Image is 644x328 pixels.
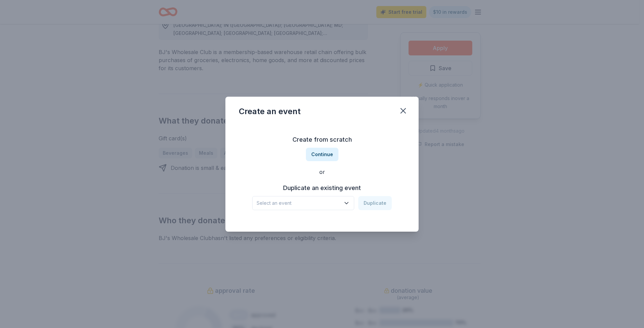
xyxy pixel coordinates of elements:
span: Select an event [257,199,340,207]
button: Continue [306,148,338,161]
h3: Create from scratch [239,134,405,145]
div: Create an event [239,106,301,117]
button: Select an event [252,196,354,210]
div: or [239,168,405,176]
h3: Duplicate an existing event [252,183,392,193]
